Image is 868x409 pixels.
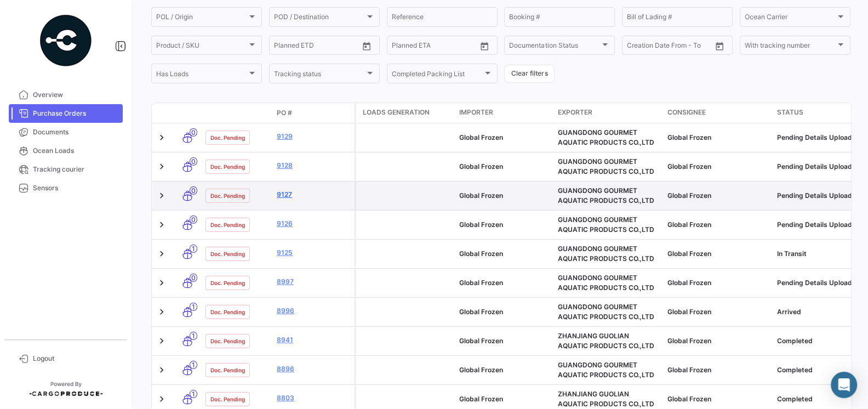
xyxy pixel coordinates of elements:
[745,15,836,22] span: Ocean Carrier
[558,186,654,204] span: GUANGDONG GOURMET AQUATIC PRODUCTS CO.,LTD
[156,248,167,259] a: Expand/Collapse Row
[667,162,711,171] span: Global Frozen
[33,127,118,137] span: Documents
[9,141,123,160] a: Ocean Loads
[455,103,553,123] datatable-header-cell: Importer
[274,43,289,51] input: From
[277,132,350,141] a: 9129
[277,306,350,316] a: 8996
[174,109,201,117] datatable-header-cell: Transport mode
[504,65,555,83] button: Clear filters
[210,162,245,171] span: Doc. Pending
[210,220,245,229] span: Doc. Pending
[210,337,245,345] span: Doc. Pending
[210,395,245,404] span: Doc. Pending
[459,191,503,200] span: Global Frozen
[156,15,247,22] span: POL / Origin
[190,303,197,311] span: 1
[358,38,375,54] button: Open calendar
[667,308,711,316] span: Global Frozen
[190,361,197,369] span: 1
[553,103,663,123] datatable-header-cell: Exporter
[667,133,711,141] span: Global Frozen
[667,191,711,200] span: Global Frozen
[509,43,600,51] span: Documentation Status
[156,190,167,201] a: Expand/Collapse Row
[392,71,483,79] span: Completed Packing List
[459,308,503,316] span: Global Frozen
[190,274,197,282] span: 0
[558,332,654,350] span: ZHANJIANG GUOLIAN AQUATIC PRODUCTS CO.,LTD
[415,43,455,51] input: To
[667,220,711,229] span: Global Frozen
[190,128,197,137] span: 0
[558,107,592,117] span: Exporter
[667,337,711,345] span: Global Frozen
[667,279,711,287] span: Global Frozen
[459,220,503,229] span: Global Frozen
[459,249,503,258] span: Global Frozen
[277,364,350,374] a: 8896
[297,43,337,51] input: To
[190,245,197,253] span: 1
[9,179,123,197] a: Sensors
[277,335,350,345] a: 8941
[9,86,123,104] a: Overview
[272,104,355,122] datatable-header-cell: PO #
[9,104,123,123] a: Purchase Orders
[459,366,503,374] span: Global Frozen
[210,279,245,287] span: Doc. Pending
[38,13,93,68] img: powered-by.png
[459,107,493,117] span: Importer
[190,390,197,398] span: 1
[210,249,245,258] span: Doc. Pending
[745,43,836,51] span: With tracking number
[558,361,654,379] span: GUANGDONG GOURMET AQUATIC PRODUCTS CO.,LTD
[156,306,167,317] a: Expand/Collapse Row
[277,219,350,229] a: 9126
[33,164,118,174] span: Tracking courier
[392,43,407,51] input: From
[210,191,245,200] span: Doc. Pending
[558,274,654,292] span: GUANGDONG GOURMET AQUATIC PRODUCTS CO.,LTD
[277,108,292,118] span: PO #
[274,15,365,22] span: POD / Destination
[558,245,654,263] span: GUANGDONG GOURMET AQUATIC PRODUCTS CO.,LTD
[33,90,118,100] span: Overview
[476,38,493,54] button: Open calendar
[667,395,711,403] span: Global Frozen
[201,109,272,117] datatable-header-cell: Doc. Status
[9,160,123,179] a: Tracking courier
[156,365,167,376] a: Expand/Collapse Row
[558,215,654,234] span: GUANGDONG GOURMET AQUATIC PRODUCTS CO.,LTD
[558,157,654,175] span: GUANGDONG GOURMET AQUATIC PRODUCTS CO.,LTD
[156,277,167,288] a: Expand/Collapse Row
[650,43,690,51] input: To
[156,336,167,346] a: Expand/Collapse Row
[277,190,350,200] a: 9127
[627,43,642,51] input: From
[459,395,503,403] span: Global Frozen
[274,71,365,79] span: Tracking status
[277,248,350,258] a: 9125
[459,133,503,141] span: Global Frozen
[667,107,706,117] span: Consignee
[558,303,654,321] span: GUANGDONG GOURMET AQUATIC PRODUCTS CO.,LTD
[210,366,245,374] span: Doc. Pending
[33,354,118,363] span: Logout
[558,128,654,146] span: GUANGDONG GOURMET AQUATIC PRODUCTS CO.,LTD
[156,394,167,405] a: Expand/Collapse Row
[363,107,430,117] span: Loads generation
[277,277,350,287] a: 8997
[459,162,503,171] span: Global Frozen
[33,183,118,193] span: Sensors
[777,107,803,117] span: Status
[33,109,118,118] span: Purchase Orders
[210,133,245,142] span: Doc. Pending
[33,146,118,156] span: Ocean Loads
[356,103,455,123] datatable-header-cell: Loads generation
[156,219,167,230] a: Expand/Collapse Row
[156,43,247,51] span: Product / SKU
[210,308,245,316] span: Doc. Pending
[711,38,728,54] button: Open calendar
